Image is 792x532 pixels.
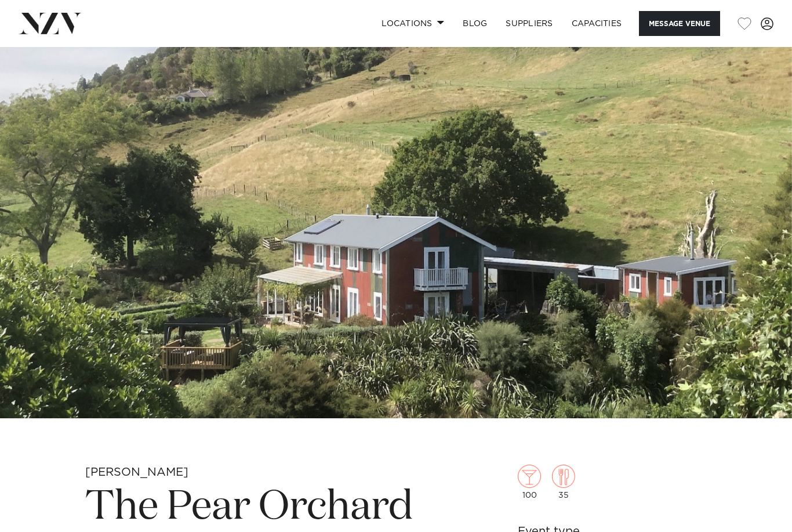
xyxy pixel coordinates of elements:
[562,11,631,36] a: Capacities
[453,11,496,36] a: BLOG
[552,465,575,488] img: dining.png
[639,11,720,36] button: Message Venue
[19,13,82,34] img: nzv-logo.png
[496,11,562,36] a: SUPPLIERS
[85,466,188,478] small: [PERSON_NAME]
[518,465,541,488] img: cocktail.png
[552,465,575,500] div: 35
[518,465,541,500] div: 100
[372,11,453,36] a: Locations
